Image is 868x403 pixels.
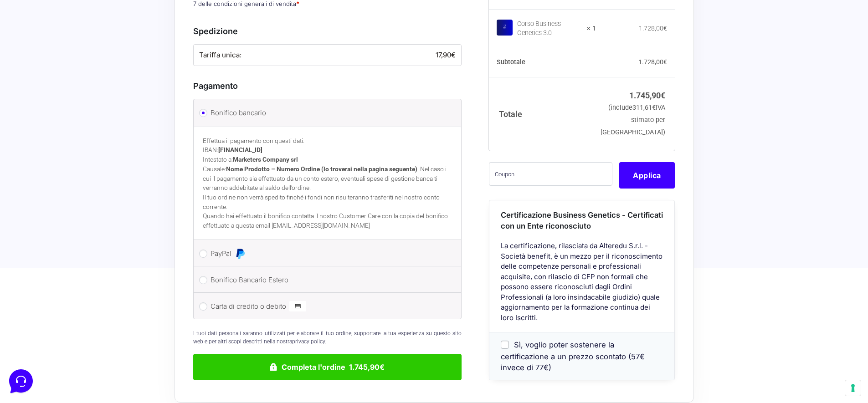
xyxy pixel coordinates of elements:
strong: × 1 [587,24,596,33]
button: Le tue preferenze relative al consenso per le tecnologie di tracciamento [845,380,861,396]
label: Bonifico Bancario Estero [211,273,442,287]
span: Find an Answer [15,128,62,135]
img: dark [29,66,47,84]
p: Il tuo ordine non verrà spedito finché i fondi non risulteranno trasferiti nel nostro conto corre... [203,193,452,211]
span: € [663,58,667,66]
label: Bonifico bancario [211,106,442,120]
th: Totale [489,77,596,150]
span: € [451,51,456,59]
button: Completa l'ordine 1.745,90€ [193,354,462,380]
a: privacy policy [292,338,325,345]
p: Messages [78,305,104,313]
iframe: Customerly Messenger Launcher [7,367,35,395]
h3: Pagamento [193,80,462,92]
strong: Marketers Company srl [233,156,298,163]
span: Certificazione Business Genetics - Certificati con un Ente riconosciuto [501,210,663,230]
img: PayPal [235,248,246,259]
input: Search for an Article... [21,147,149,156]
button: Help [119,292,175,313]
th: Subtotale [489,48,596,77]
label: Tariffa unica: [199,50,456,61]
img: dark [44,66,62,84]
input: Sì, voglio poter sostenere la certificazione a un prezzo scontato (57€ invece di 77€) [501,341,509,349]
div: Corso Business Genetics 3.0 [517,20,581,38]
p: Effettua il pagamento con questi dati. IBAN: Intestato a: Causale: . Nel caso i cui il pagamento ... [203,136,452,193]
span: Start a Conversation [66,97,128,104]
span: € [661,91,665,100]
div: La certificazione, rilasciata da Alteredu S.r.l. - Società benefit, è un mezzo per il riconoscime... [489,241,674,332]
p: I tuoi dati personali saranno utilizzati per elaborare il tuo ordine, supportare la tua esperienz... [193,329,462,346]
span: Sì, voglio poter sostenere la certificazione a un prezzo scontato (57€ invece di 77€) [501,340,645,372]
bdi: 1.745,90 [629,91,665,100]
button: Start a Conversation [15,91,168,109]
label: PayPal [211,247,442,260]
img: Corso Business Genetics 3.0 [497,20,513,36]
img: Carta di credito o debito [289,301,306,312]
input: Coupon [489,162,612,185]
h3: Spedizione [193,25,462,37]
strong: Nome Prodotto – Numero Ordine (lo troverai nella pagina seguente) [226,165,417,173]
h2: Hello from Marketers 👋 [7,7,153,36]
a: Open Help Center [113,128,168,135]
span: 311,61 [632,104,656,112]
strong: [FINANCIAL_ID] [218,146,262,153]
img: dark [15,66,33,84]
button: Messages [63,292,119,313]
p: Quando hai effettuato il bonifico contatta il nostro Customer Care con la copia del bonifico effe... [203,211,452,230]
span: € [652,104,656,112]
bdi: 1.728,00 [638,58,667,66]
span: Your Conversations [15,51,74,58]
p: Help [141,305,153,313]
span: € [663,25,667,32]
bdi: 17,90 [436,51,456,59]
small: (include IVA stimato per [GEOGRAPHIC_DATA]) [601,104,665,136]
label: Carta di credito o debito [211,300,442,313]
bdi: 1.728,00 [639,25,667,32]
p: Home [27,305,43,313]
button: Applica [619,162,675,188]
button: Home [7,292,63,313]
